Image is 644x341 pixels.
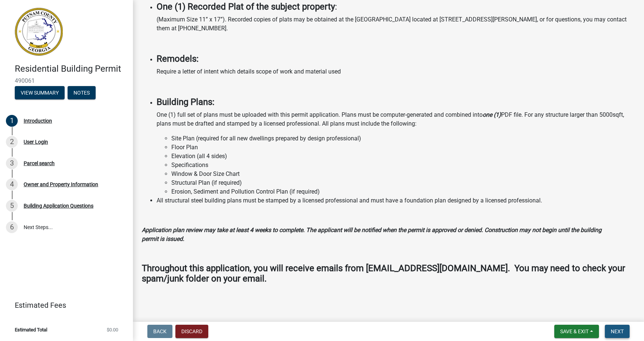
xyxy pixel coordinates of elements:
button: Save & Exit [554,325,599,338]
span: 490061 [15,77,118,84]
strong: Remodels: [157,54,199,64]
div: 1 [6,115,18,127]
img: Putnam County, Georgia [15,8,63,56]
div: 4 [6,178,18,190]
wm-modal-confirm: Summary [15,90,65,96]
div: User Login [24,139,48,144]
strong: One (1) Recorded Plat of the subject property [157,1,335,12]
li: Window & Door Size Chart [171,170,635,178]
li: All structural steel building plans must be stamped by a licensed professional and must have a fo... [157,196,635,205]
button: Discard [175,325,208,338]
li: Specifications [171,161,635,170]
div: 3 [6,157,18,169]
wm-modal-confirm: Notes [68,90,96,96]
li: Structural Plan (if required) [171,178,635,187]
p: (Maximum Size 11” x 17”). Recorded copies of plats may be obtained at the [GEOGRAPHIC_DATA] locat... [157,15,635,33]
div: 2 [6,136,18,148]
li: Floor Plan [171,143,635,152]
button: View Summary [15,86,65,99]
span: Next [611,328,624,334]
div: Introduction [24,118,52,123]
strong: one (1) [483,111,501,118]
li: Elevation (all 4 sides) [171,152,635,161]
button: Notes [68,86,96,99]
div: 6 [6,221,18,233]
h4: : [157,1,635,12]
span: Estimated Total [15,327,47,332]
strong: Building Plans: [157,97,215,107]
strong: Application plan review may take at least 4 weeks to complete. The applicant will be notified whe... [142,226,602,242]
li: Site Plan (required for all new dwellings prepared by design professional) [171,134,635,143]
button: Next [605,325,630,338]
div: Parcel search [24,161,55,166]
p: Require a letter of intent which details scope of work and material used [157,67,635,76]
li: Erosion, Sediment and Pollution Control Plan (if required) [171,187,635,196]
div: Building Application Questions [24,203,93,208]
span: Back [153,328,167,334]
button: Back [147,325,172,338]
a: Estimated Fees [6,298,121,313]
div: Owner and Property Information [24,182,98,187]
div: 5 [6,200,18,212]
p: One (1) full set of plans must be uploaded with this permit application. Plans must be computer-g... [157,110,635,128]
span: $0.00 [107,327,118,332]
span: Save & Exit [560,328,589,334]
strong: Throughout this application, you will receive emails from [EMAIL_ADDRESS][DOMAIN_NAME]. You may n... [142,263,625,284]
h4: Residential Building Permit [15,64,127,74]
